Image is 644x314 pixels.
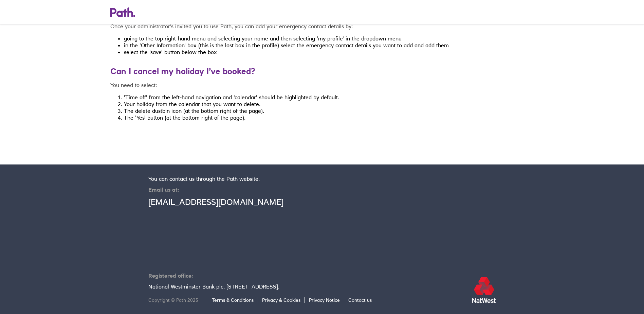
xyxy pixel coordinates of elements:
[148,283,372,290] p: National Westminster Bank plc, [STREET_ADDRESS].
[148,175,372,182] p: You can contact us through the Path website.
[148,197,283,207] a: [EMAIL_ADDRESS][DOMAIN_NAME]
[124,94,534,101] li: 'Time off' from the left-hand navigation and 'calendar' should be highlighted by default.
[348,297,372,303] a: Contact us
[124,101,534,107] li: Your holiday from the calendar that you want to delete.
[124,49,534,55] li: select the 'save' button below the box
[124,114,534,121] li: The 'Yes' button (at the bottom right of the page).
[124,42,534,49] li: in the 'Other Information' box (this is the last box in the profile) select the emergency contact...
[124,35,534,42] li: going to the top right-hand menu and selecting your name and then selecting 'my profile' in the d...
[262,297,305,303] a: Privacy & Cookies
[110,66,255,76] strong: Can I cancel my holiday I’ve booked?
[212,297,258,303] a: Terms & Conditions
[110,23,534,30] p: Once your administrator's invited you to use Path, you can add your emergency contact details by:
[124,107,534,114] li: The delete dustbin icon (at the bottom right of the page).
[148,186,372,193] h4: Email us at:
[148,297,198,303] p: Copyright © Path 2025
[110,82,534,88] p: You need to select:
[148,272,372,279] h4: Registered office:
[309,297,344,303] a: Privacy Notice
